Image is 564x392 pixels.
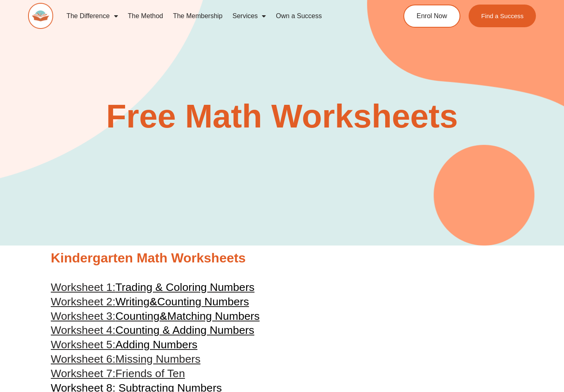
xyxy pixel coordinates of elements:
h2: Kindergarten Math Worksheets [51,250,513,267]
a: Services [227,7,271,26]
span: Friends of Ten [116,367,185,380]
span: Worksheet 6: [51,353,116,365]
span: Trading & Coloring Numbers [116,281,255,293]
a: Worksheet 6:Missing Numbers [51,353,200,365]
span: Enrol Now [417,13,447,19]
a: Worksheet 2:Writing&Counting Numbers [51,295,249,308]
span: Missing Numbers [116,353,201,365]
a: Find a Success [469,5,536,27]
span: Counting Numbers [157,295,249,308]
span: Worksheet 7: [51,367,116,380]
a: Worksheet 3:Counting&Matching Numbers [51,310,260,322]
span: Worksheet 4: [51,324,116,336]
a: Worksheet 4:Counting & Adding Numbers [51,324,254,336]
span: Worksheet 2: [51,295,116,308]
a: Enrol Now [403,5,460,28]
span: Worksheet 5: [51,338,116,351]
a: Worksheet 5:Adding Numbers [51,338,197,351]
a: The Membership [168,7,227,26]
a: Worksheet 1:Trading & Coloring Numbers [51,281,254,293]
h2: Free Math Worksheets [47,100,517,133]
a: The Method [123,7,168,26]
span: Matching Numbers [167,310,260,322]
a: Worksheet 7:Friends of Ten [51,367,185,380]
span: Worksheet 1: [51,281,116,293]
a: Own a Success [271,7,327,26]
span: Worksheet 3: [51,310,116,322]
span: Counting [116,310,160,322]
nav: Menu [62,7,374,26]
span: Counting & Adding Numbers [116,324,254,336]
span: Writing [116,295,149,308]
span: Find a Success [481,13,524,19]
span: Adding Numbers [116,338,198,351]
a: The Difference [62,7,123,26]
